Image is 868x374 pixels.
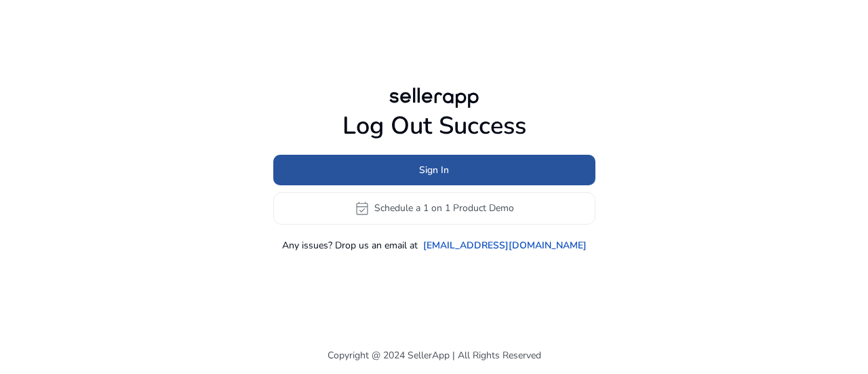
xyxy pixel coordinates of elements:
[423,238,587,253] a: [EMAIL_ADDRESS][DOMAIN_NAME]
[419,163,449,177] span: Sign In
[273,111,595,141] h1: Log Out Success
[354,200,370,217] span: event_available
[273,155,595,185] button: Sign In
[282,238,418,253] p: Any issues? Drop us an email at
[273,192,595,225] button: event_availableSchedule a 1 on 1 Product Demo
